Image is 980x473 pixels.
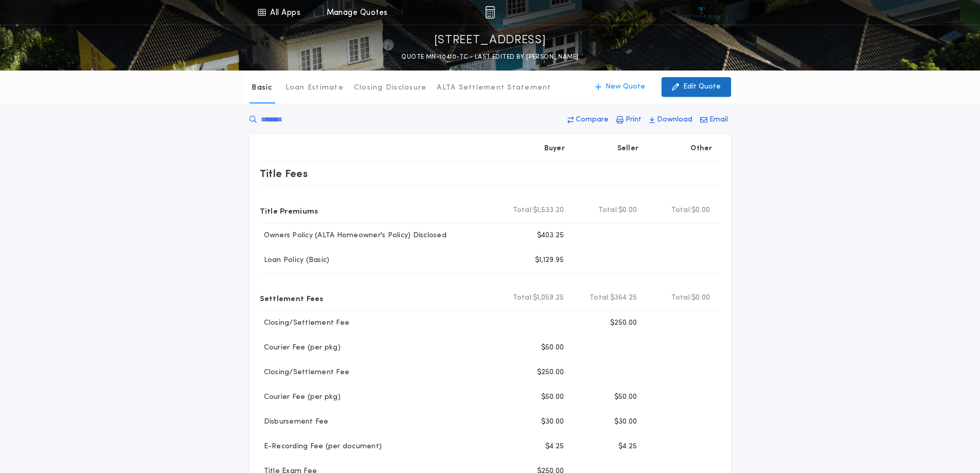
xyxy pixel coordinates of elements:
[614,417,637,427] p: $30.00
[691,205,710,216] span: $0.00
[598,205,619,216] b: Total:
[260,367,350,378] p: Closing/Settlement Fee
[401,52,578,62] p: QUOTE MN-10410-TC - LAST EDITED BY [PERSON_NAME]
[541,343,564,353] p: $50.00
[252,83,272,93] p: Basic
[535,255,564,266] p: $1,129.95
[533,293,564,303] span: $1,059.25
[260,231,447,241] p: Owners Policy (ALTA Homeowner's Policy) Disclosed
[545,442,564,452] p: $4.25
[485,6,495,19] img: img
[610,293,637,303] span: $364.25
[537,231,564,241] p: $403.25
[605,82,645,92] p: New Quote
[260,417,329,427] p: Disbursement Fee
[671,205,692,216] b: Total:
[662,77,731,97] button: Edit Quote
[533,205,564,216] span: $1,533.20
[260,290,324,306] p: Settlement Fees
[434,32,546,49] p: [STREET_ADDRESS]
[610,318,637,328] p: $250.00
[513,205,533,216] b: Total:
[590,293,610,303] b: Total:
[260,255,330,266] p: Loan Policy (Basic)
[537,367,564,378] p: $250.00
[614,392,637,402] p: $50.00
[657,115,692,125] p: Download
[544,144,565,154] p: Buyer
[618,442,637,452] p: $4.25
[617,144,639,154] p: Seller
[682,7,721,17] img: vs-icon
[671,293,692,303] b: Total:
[541,392,564,402] p: $50.00
[697,111,731,129] button: Email
[541,417,564,427] p: $30.00
[260,392,341,402] p: Courier Fee (per pkg)
[691,293,710,303] span: $0.00
[585,77,655,97] button: New Quote
[437,83,551,93] p: ALTA Settlement Statement
[576,115,609,125] p: Compare
[709,115,728,125] p: Email
[613,111,645,129] button: Print
[564,111,612,129] button: Compare
[513,293,533,303] b: Total:
[260,442,382,452] p: E-Recording Fee (per document)
[260,343,341,353] p: Courier Fee (per pkg)
[260,202,318,219] p: Title Premiums
[354,83,427,93] p: Closing Disclosure
[626,115,642,125] p: Print
[690,144,712,154] p: Other
[260,318,350,328] p: Closing/Settlement Fee
[646,111,696,129] button: Download
[618,205,637,216] span: $0.00
[286,83,344,93] p: Loan Estimate
[683,82,721,92] p: Edit Quote
[260,165,308,182] p: Title Fees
